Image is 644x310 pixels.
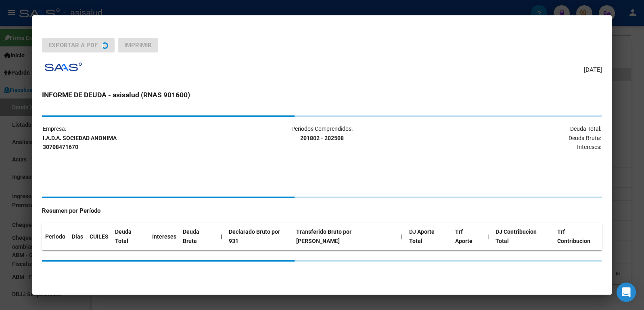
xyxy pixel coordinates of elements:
th: Intereses [149,223,180,250]
th: Periodo [42,223,69,250]
th: | [217,223,226,250]
p: Empresa: [43,124,228,152]
th: Trf Contribucion [554,223,602,250]
strong: I.A.D.A. SOCIEDAD ANONIMA 30708471670 [43,135,117,151]
th: | [484,223,492,250]
div: Open Intercom Messenger [617,283,636,302]
button: Exportar a PDF [42,38,115,52]
th: Deuda Bruta [180,223,217,250]
th: Dias [69,223,86,250]
button: Imprimir [118,38,158,52]
span: Imprimir [124,42,152,49]
p: Periodos Comprendidos: [229,124,415,143]
h3: INFORME DE DEUDA - asisalud (RNAS 901600) [42,90,602,100]
span: [DATE] [584,65,602,75]
th: Declarado Bruto por 931 [226,223,293,250]
th: CUILES [86,223,112,250]
th: | [398,223,406,250]
th: Transferido Bruto por [PERSON_NAME] [293,223,398,250]
th: DJ Contribucion Total [492,223,554,250]
span: Exportar a PDF [48,42,98,49]
th: Trf Aporte [452,223,484,250]
p: Deuda Total: Deuda Bruta: Intereses: [416,124,601,152]
th: Deuda Total [112,223,149,250]
h4: Resumen por Período [42,206,602,216]
th: DJ Aporte Total [406,223,452,250]
strong: 201802 - 202508 [300,135,344,141]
